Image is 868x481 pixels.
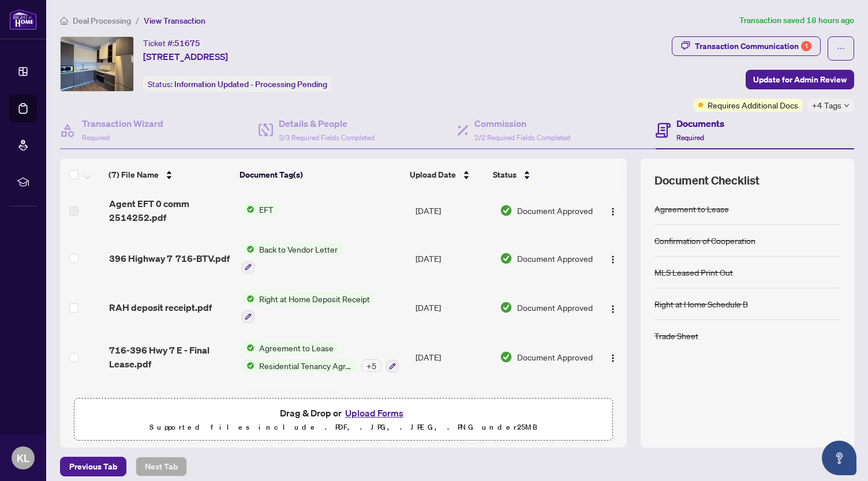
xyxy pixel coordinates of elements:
[235,159,405,191] th: Document Tag(s)
[654,329,698,342] div: Trade Sheet
[411,382,495,431] td: [DATE]
[608,305,618,314] img: Logo
[279,133,375,142] span: 3/3 Required Fields Completed
[517,301,593,314] span: Document Approved
[517,204,593,217] span: Document Approved
[136,14,139,27] li: /
[82,133,110,142] span: Required
[411,283,495,333] td: [DATE]
[474,117,570,130] h4: Commission
[242,391,255,404] img: Status Icon
[242,359,255,372] img: Status Icon
[654,172,759,189] span: Document Checklist
[676,117,724,130] h4: Documents
[411,332,495,382] td: [DATE]
[255,359,357,372] span: Residential Tenancy Agreement
[604,249,622,268] button: Logo
[822,441,856,475] button: Open asap
[144,16,205,26] span: View Transaction
[608,207,618,216] img: Logo
[60,457,126,476] button: Previous Tab
[493,168,517,181] span: Status
[255,391,342,404] span: MLS Leased Print Out
[74,399,612,441] span: Drag & Drop orUpload FormsSupported files include .PDF, .JPG, .JPEG, .PNG under25MB
[342,405,407,420] button: Upload Forms
[604,201,622,220] button: Logo
[104,159,234,191] th: (7) File Name
[695,37,811,55] div: Transaction Communication
[517,252,593,265] span: Document Approved
[500,204,512,217] img: Document Status
[82,117,163,130] h4: Transaction Wizard
[672,36,821,56] button: Transaction Communication1
[411,187,495,234] td: [DATE]
[837,44,845,52] span: ellipsis
[654,266,733,279] div: MLS Leased Print Out
[174,79,327,89] span: Information Updated - Processing Pending
[676,133,704,142] span: Required
[242,203,278,216] button: Status IconEFT
[242,391,342,422] button: Status IconMLS Leased Print Out
[242,292,255,305] img: Status Icon
[109,300,212,314] span: RAH deposit receipt.pdf
[812,99,841,112] span: +4 Tags
[410,168,456,181] span: Upload Date
[81,420,605,434] p: Supported files include .PDF, .JPG, .JPEG, .PNG under 25 MB
[242,243,255,255] img: Status Icon
[69,457,117,476] span: Previous Tab
[654,298,748,310] div: Right at Home Schedule B
[143,36,200,50] div: Ticket #:
[500,301,512,314] img: Document Status
[255,341,338,354] span: Agreement to Lease
[109,251,230,265] span: 396 Highway 7 716-BTV.pdf
[143,76,332,92] div: Status:
[60,17,68,25] span: home
[844,103,850,108] span: down
[17,450,29,466] span: KL
[242,341,255,354] img: Status Icon
[361,359,381,372] div: + 5
[753,70,847,89] span: Update for Admin Review
[474,133,570,142] span: 2/2 Required Fields Completed
[411,234,495,283] td: [DATE]
[746,70,854,89] button: Update for Admin Review
[608,255,618,264] img: Logo
[604,348,622,366] button: Logo
[608,354,618,363] img: Logo
[500,252,512,265] img: Document Status
[61,37,133,91] img: IMG-N12372978_1.jpg
[9,9,37,30] img: logo
[708,99,798,111] span: Requires Additional Docs
[255,292,375,305] span: Right at Home Deposit Receipt
[174,38,200,48] span: 51675
[801,41,811,51] div: 1
[108,168,159,181] span: (7) File Name
[405,159,488,191] th: Upload Date
[279,117,375,130] h4: Details & People
[739,14,854,27] article: Transaction saved 18 hours ago
[604,298,622,317] button: Logo
[255,243,342,255] span: Back to Vendor Letter
[242,203,255,216] img: Status Icon
[654,202,729,215] div: Agreement to Lease
[255,203,278,216] span: EFT
[242,341,399,373] button: Status IconAgreement to LeaseStatus IconResidential Tenancy Agreement+5
[109,343,233,371] span: 716-396 Hwy 7 E - Final Lease.pdf
[242,292,375,324] button: Status IconRight at Home Deposit Receipt
[136,457,187,476] button: Next Tab
[654,234,755,247] div: Confirmation of Cooperation
[500,351,512,363] img: Document Status
[517,351,593,363] span: Document Approved
[488,159,589,191] th: Status
[280,405,407,420] span: Drag & Drop or
[143,50,228,63] span: [STREET_ADDRESS]
[109,197,233,224] span: Agent EFT 0 comm 2514252.pdf
[73,16,131,26] span: Deal Processing
[242,243,342,274] button: Status IconBack to Vendor Letter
